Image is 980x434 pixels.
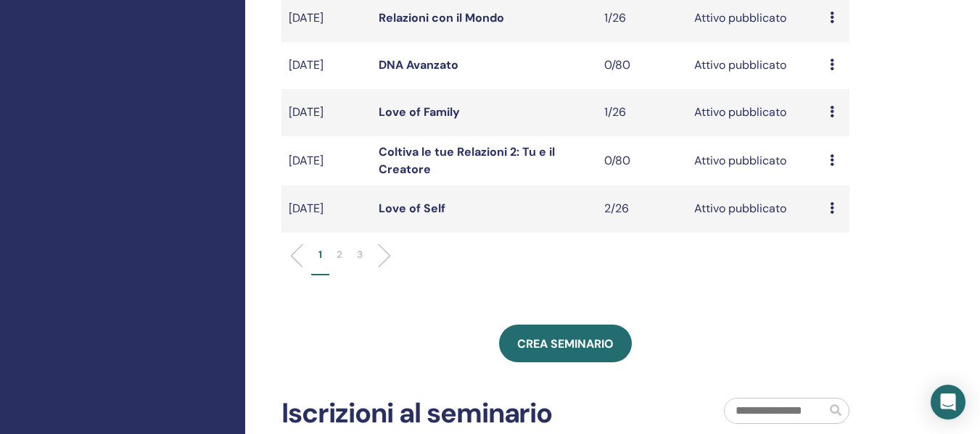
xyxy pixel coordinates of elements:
[379,57,458,72] a: DNA Avanzato
[318,247,322,262] p: 1
[379,201,445,216] a: Love of Self
[597,185,687,233] td: 2/26
[687,136,822,185] td: Attivo pubblicato
[687,42,822,89] td: Attivo pubblicato
[357,247,363,262] p: 3
[687,185,822,233] td: Attivo pubblicato
[931,385,965,420] div: Open Intercom Messenger
[281,136,371,185] td: [DATE]
[499,325,632,362] a: Crea seminario
[687,89,822,136] td: Attivo pubblicato
[281,89,371,136] td: [DATE]
[597,89,687,136] td: 1/26
[597,42,687,89] td: 0/80
[517,336,614,351] span: Crea seminario
[281,185,371,233] td: [DATE]
[281,42,371,89] td: [DATE]
[379,10,504,25] a: Relazioni con il Mondo
[597,136,687,185] td: 0/80
[337,247,342,262] p: 2
[281,397,553,430] h2: Iscrizioni al seminario
[379,104,460,120] a: Love of Family
[379,144,555,177] a: Coltiva le tue Relazioni 2: Tu e il Creatore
